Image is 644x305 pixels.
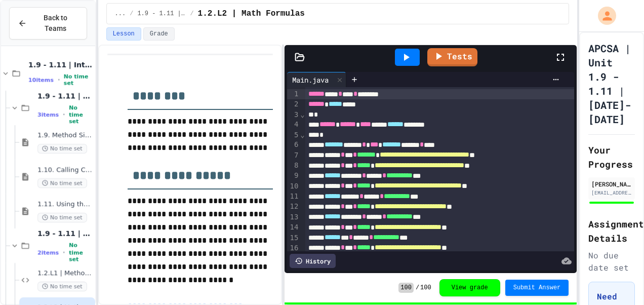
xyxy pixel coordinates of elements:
[287,140,300,150] div: 6
[63,110,65,119] span: •
[64,73,93,87] span: No time set
[439,279,500,296] button: View grade
[33,13,78,34] span: Back to Teams
[37,144,87,154] span: No time set
[287,89,300,99] div: 1
[287,212,300,222] div: 13
[37,166,93,174] span: 1.10. Calling Class Methods
[28,60,93,69] span: 1.9 - 1.11 | Introduction to Methods
[588,217,635,245] h2: Assignment Details
[588,41,635,126] h1: APCSA | Unit 1.9 - 1.11 | [DATE]-[DATE]
[287,233,300,243] div: 15
[287,72,346,87] div: Main.java
[591,189,632,197] div: [EMAIL_ADDRESS][DOMAIN_NAME]
[143,27,175,41] button: Grade
[28,77,54,84] span: 10 items
[130,10,133,18] span: /
[115,10,126,18] span: ...
[37,249,59,256] span: 2 items
[287,99,300,109] div: 2
[398,283,414,293] span: 100
[287,150,300,161] div: 7
[37,178,87,188] span: No time set
[190,10,193,18] span: /
[287,74,334,85] div: Main.java
[287,192,300,202] div: 11
[37,200,93,209] span: 1.11. Using the Math Class
[591,179,632,188] div: [PERSON_NAME] [PERSON_NAME]
[300,131,305,139] span: Fold line
[37,213,87,222] span: No time set
[37,269,93,278] span: 1.2.L1 | Methods Basics Lab
[560,220,634,263] iframe: chat widget
[9,7,87,40] button: Back to Teams
[588,143,635,171] h2: Your Progress
[420,284,431,292] span: 100
[300,110,305,119] span: Fold line
[63,248,65,256] span: •
[513,284,561,292] span: Submit Answer
[37,91,93,100] span: 1.9 - 1.11 | Lessons and Notes
[69,242,93,262] span: No time set
[287,161,300,171] div: 8
[287,222,300,233] div: 14
[58,76,60,84] span: •
[137,10,186,18] span: 1.9 - 1.11 | Graded Labs
[287,171,300,181] div: 9
[505,280,569,296] button: Submit Answer
[601,264,634,295] iframe: chat widget
[427,48,477,66] a: Tests
[37,282,87,291] span: No time set
[69,104,93,125] span: No time set
[37,229,93,238] span: 1.9 - 1.11 | Graded Labs
[37,131,93,140] span: 1.9. Method Signatures
[587,4,619,27] div: My Account
[287,202,300,212] div: 12
[287,120,300,130] div: 4
[290,254,336,268] div: History
[287,110,300,120] div: 3
[198,8,305,20] span: 1.2.L2 | Math Formulas
[287,130,300,140] div: 5
[287,243,300,253] div: 16
[416,284,419,292] span: /
[287,181,300,192] div: 10
[37,111,59,118] span: 3 items
[106,27,141,41] button: Lesson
